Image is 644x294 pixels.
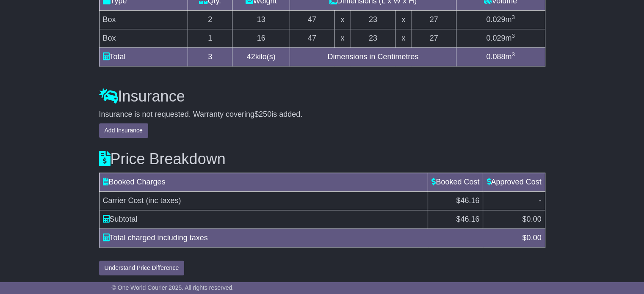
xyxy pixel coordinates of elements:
div: $ [518,232,545,244]
td: Box [99,29,188,47]
td: 3 [188,47,232,66]
span: 42 [247,52,255,61]
td: 27 [412,29,456,47]
span: $250 [254,110,271,118]
td: Approved Cost [483,173,545,191]
div: Total charged including taxes [99,232,518,244]
td: Total [99,47,188,66]
sup: 3 [511,51,515,58]
h3: Price Breakdown [99,151,545,168]
td: 47 [290,10,334,29]
td: m [456,47,545,66]
sup: 3 [511,14,515,20]
td: 16 [232,29,290,47]
td: x [334,10,351,29]
div: Insurance is not requested. Warranty covering is added. [99,110,545,119]
span: Carrier Cost [103,196,144,205]
span: 0.00 [526,234,541,242]
td: x [395,29,412,47]
td: x [395,10,412,29]
td: 27 [412,10,456,29]
span: 0.088 [486,52,505,61]
span: 0.029 [486,34,505,42]
span: 46.16 [460,215,479,223]
td: Booked Cost [428,173,483,191]
td: 1 [188,29,232,47]
td: 2 [188,10,232,29]
span: 0.00 [526,215,541,223]
span: © One World Courier 2025. All rights reserved. [112,284,234,291]
td: $ [428,210,483,228]
td: 13 [232,10,290,29]
h3: Insurance [99,88,545,105]
button: Understand Price Difference [99,261,185,275]
td: Booked Charges [99,173,428,191]
td: $ [483,210,545,228]
td: m [456,10,545,29]
td: x [334,29,351,47]
td: kilo(s) [232,47,290,66]
td: 23 [351,10,395,29]
td: Dimensions in Centimetres [290,47,456,66]
span: (inc taxes) [146,196,181,205]
sup: 3 [511,33,515,39]
span: - [539,196,542,205]
td: Subtotal [99,210,428,228]
span: $46.16 [456,196,479,205]
button: Add Insurance [99,123,148,138]
span: 0.029 [486,15,505,24]
td: 47 [290,29,334,47]
td: 23 [351,29,395,47]
td: m [456,29,545,47]
td: Box [99,10,188,29]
